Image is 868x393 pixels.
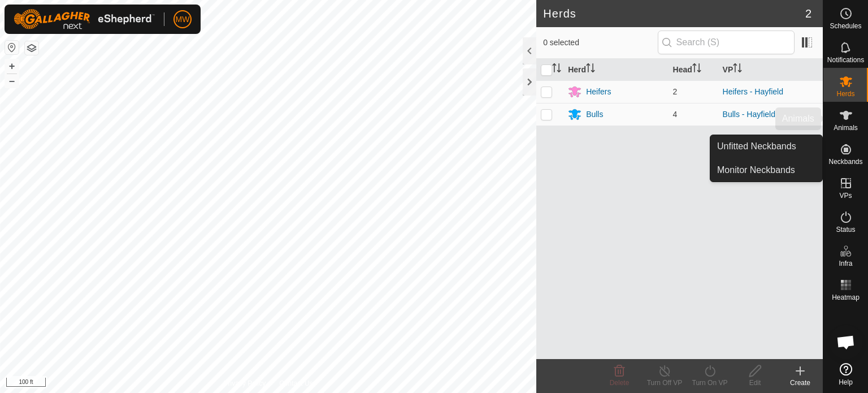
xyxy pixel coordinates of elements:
button: Map Layers [25,41,38,55]
span: MW [176,14,190,25]
span: Status [836,226,855,233]
span: Delete [610,379,630,387]
div: Turn Off VP [642,378,687,388]
input: Search (S) [658,31,795,54]
h2: Herds [543,7,805,20]
p-sorticon: Activate to sort [586,65,595,74]
span: Animals [834,124,858,131]
p-sorticon: Activate to sort [692,65,701,74]
span: 2 [673,87,678,96]
div: Turn On VP [687,378,732,388]
p-sorticon: Activate to sort [733,65,742,74]
span: 4 [673,110,678,119]
span: Neckbands [828,158,862,165]
a: Bulls - Hayfield [723,110,775,119]
a: Heifers - Hayfield [723,87,783,96]
th: Head [669,59,718,81]
span: Schedules [830,23,861,29]
div: Open chat [829,325,863,359]
a: Monitor Neckbands [710,159,822,182]
span: 2 [805,5,811,22]
span: Heatmap [832,294,860,301]
button: – [5,74,19,88]
a: Contact Us [279,378,313,388]
a: Privacy Policy [224,378,266,388]
a: Unfitted Neckbands [710,135,822,158]
span: Monitor Neckbands [717,163,795,177]
a: Help [823,359,868,390]
div: Edit [732,378,778,388]
div: Bulls [586,109,603,120]
th: Herd [563,59,668,81]
span: Unfitted Neckbands [717,140,796,153]
span: VPs [839,192,852,199]
p-sorticon: Activate to sort [552,65,561,74]
img: Gallagher Logo [14,9,155,29]
button: + [5,59,19,73]
span: Herds [836,90,854,97]
span: 0 selected [543,37,657,49]
span: Infra [839,260,852,267]
span: Help [839,379,853,386]
div: Heifers [586,86,611,98]
th: VP [718,59,823,81]
div: Create [778,378,823,388]
button: Reset Map [5,41,19,54]
span: Notifications [827,57,864,63]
